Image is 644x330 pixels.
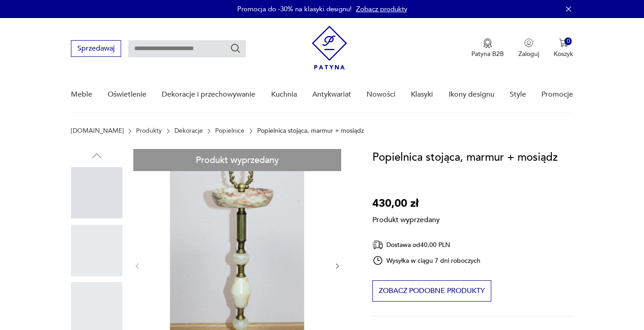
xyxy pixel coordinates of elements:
p: Koszyk [554,50,573,58]
div: Wysyłka w ciągu 7 dni roboczych [372,255,481,266]
a: [DOMAIN_NAME] [71,127,124,135]
a: Ikony designu [449,77,494,112]
a: Ikona medaluPatyna B2B [471,38,504,58]
a: Produkty [136,127,162,135]
a: Oświetlenie [108,77,146,112]
a: Promocje [541,77,573,112]
p: Zaloguj [518,50,539,58]
a: Zobacz produkty [356,5,407,14]
button: 0Koszyk [554,38,573,58]
div: 0 [564,37,572,45]
p: 430,00 zł [372,195,440,212]
a: Meble [71,77,92,112]
a: Dekoracje [174,127,203,135]
a: Dekoracje i przechowywanie [162,77,255,112]
p: Patyna B2B [471,50,504,58]
a: Sprzedawaj [71,46,121,52]
img: Ikonka użytkownika [524,38,533,47]
button: Szukaj [230,43,241,54]
p: Promocja do -30% na klasyki designu! [237,5,352,14]
p: Produkt wyprzedany [372,212,440,225]
a: Popielnice [215,127,244,135]
img: Ikona dostawy [372,239,383,251]
button: Zobacz podobne produkty [372,280,491,302]
a: Nowości [367,77,395,112]
button: Sprzedawaj [71,40,121,57]
p: Popielnica stojąca, marmur + mosiądz [257,127,364,135]
div: Dostawa od 40,00 PLN [372,239,481,251]
a: Klasyki [411,77,433,112]
a: Style [510,77,526,112]
button: Patyna B2B [471,38,504,58]
a: Antykwariat [312,77,351,112]
img: Patyna - sklep z meblami i dekoracjami vintage [312,26,347,70]
img: Ikona koszyka [559,38,568,47]
button: Zaloguj [518,38,539,58]
a: Kuchnia [271,77,297,112]
img: Ikona medalu [483,38,492,48]
h1: Popielnica stojąca, marmur + mosiądz [372,149,558,166]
